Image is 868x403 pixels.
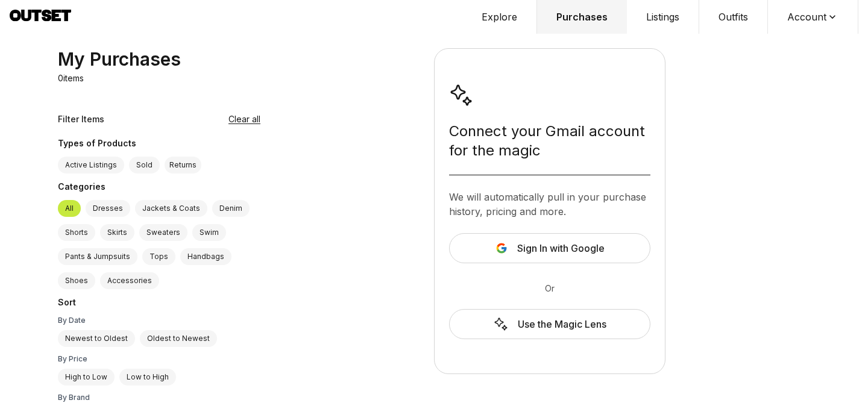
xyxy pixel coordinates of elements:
[192,224,226,241] label: Swim
[140,330,217,347] label: Oldest to Newest
[58,296,260,311] div: Sort
[58,354,260,364] div: By Price
[228,113,260,125] button: Clear all
[58,181,260,195] div: Categories
[449,283,650,295] div: Or
[165,157,201,173] button: Returns
[58,72,84,84] p: 0 items
[58,137,260,152] div: Types of Products
[58,113,104,125] div: Filter Items
[449,122,650,160] div: Connect your Gmail account for the magic
[58,369,115,386] label: High to Low
[58,248,137,265] label: Pants & Jumpsuits
[58,48,181,70] div: My Purchases
[58,200,81,217] label: All
[129,157,160,173] label: Sold
[517,241,605,255] span: Sign In with Google
[100,224,134,241] label: Skirts
[119,369,176,386] label: Low to High
[58,224,95,241] label: Shorts
[449,309,650,339] a: Use the Magic Lens
[58,393,260,402] div: By Brand
[180,248,231,265] label: Handbags
[86,200,130,217] label: Dresses
[139,224,187,241] label: Sweaters
[58,272,95,289] label: Shoes
[100,272,159,289] label: Accessories
[58,330,135,347] label: Newest to Oldest
[135,200,207,217] label: Jackets & Coats
[212,200,250,217] label: Denim
[58,316,260,325] div: By Date
[58,157,124,173] label: Active Listings
[142,248,175,265] label: Tops
[449,233,650,263] button: Sign In with Google
[449,190,650,219] div: We will automatically pull in your purchase history, pricing and more.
